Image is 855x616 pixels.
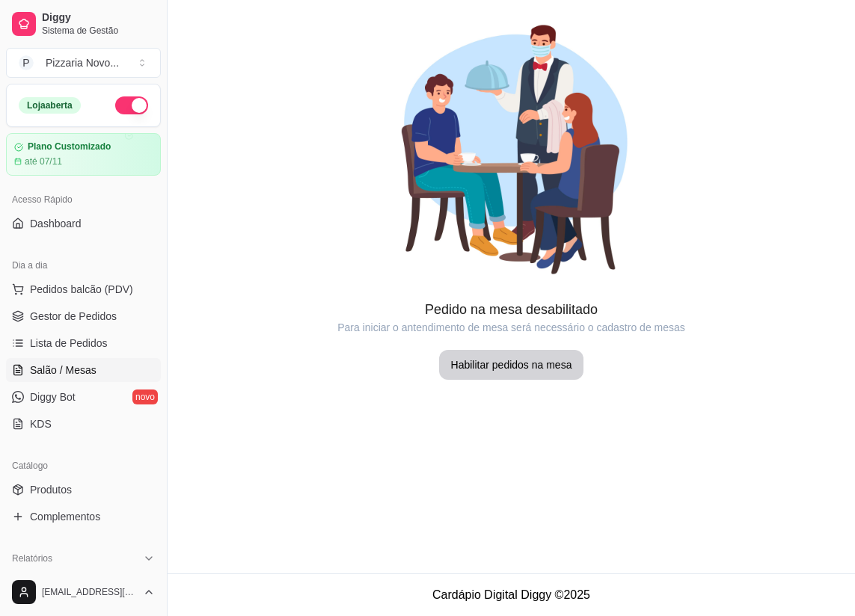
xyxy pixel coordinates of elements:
a: Gestor de Pedidos [6,304,161,328]
a: Complementos [6,505,161,529]
span: Salão / Mesas [30,363,96,378]
span: Lista de Pedidos [30,336,108,351]
span: P [19,55,34,70]
a: Diggy Botnovo [6,385,161,409]
div: Pizzaria Novo ... [46,55,119,70]
span: KDS [30,416,52,431]
button: Select a team [6,48,161,78]
button: Pedidos balcão (PDV) [6,277,161,301]
a: DiggySistema de Gestão [6,6,161,42]
button: Habilitar pedidos na mesa [439,350,584,380]
button: [EMAIL_ADDRESS][DOMAIN_NAME] [6,574,161,610]
article: Pedido na mesa desabilitado [168,299,855,320]
a: Dashboard [6,212,161,235]
a: Lista de Pedidos [6,331,161,355]
article: Para iniciar o antendimento de mesa será necessário o cadastro de mesas [168,320,855,335]
footer: Cardápio Digital Diggy © 2025 [168,573,855,616]
article: Plano Customizado [28,141,111,153]
div: Loja aberta [19,97,81,114]
div: Acesso Rápido [6,188,161,212]
div: Catálogo [6,454,161,478]
a: Produtos [6,478,161,502]
span: Sistema de Gestão [42,25,155,37]
span: Produtos [30,482,72,497]
span: Gestor de Pedidos [30,309,117,324]
span: Dashboard [30,216,82,231]
a: KDS [6,412,161,436]
span: Diggy [42,11,155,25]
a: Plano Customizadoaté 07/11 [6,133,161,176]
span: Relatórios [12,552,52,564]
span: [EMAIL_ADDRESS][DOMAIN_NAME] [42,586,137,598]
span: Pedidos balcão (PDV) [30,282,133,297]
span: Complementos [30,509,100,524]
article: até 07/11 [25,155,62,167]
a: Salão / Mesas [6,358,161,382]
div: Dia a dia [6,253,161,277]
span: Diggy Bot [30,389,76,404]
button: Alterar Status [115,96,148,114]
